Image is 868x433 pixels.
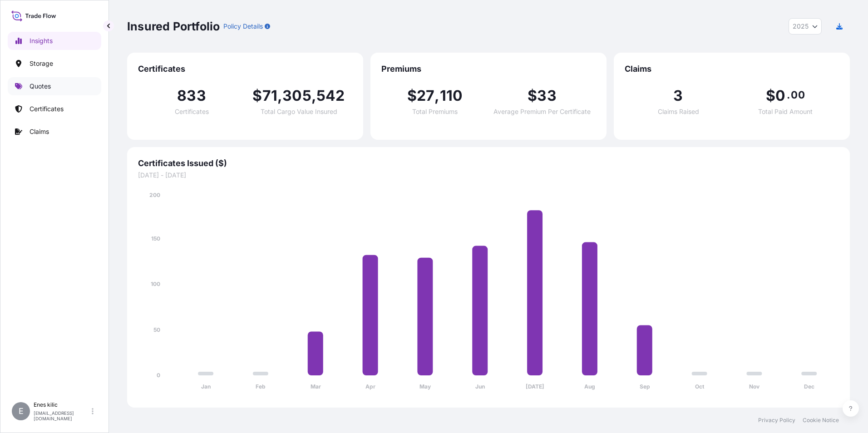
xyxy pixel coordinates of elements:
span: 3 [673,89,683,103]
span: 542 [316,89,345,103]
span: 00 [791,91,804,98]
span: 305 [282,89,311,103]
p: Enes kilic [34,401,90,408]
p: Insured Portfolio [127,19,220,34]
tspan: Apr [365,383,375,390]
span: Total Cargo Value Insured [261,108,337,115]
tspan: Feb [256,383,266,390]
tspan: 200 [149,192,160,198]
p: Policy Details [223,22,263,31]
tspan: 100 [151,280,160,287]
a: Quotes [8,77,101,95]
a: Certificates [8,100,101,118]
span: Total Paid Amount [758,108,813,115]
tspan: 150 [151,235,160,242]
button: Year Selector [789,18,822,34]
span: Certificates Issued ($) [138,158,839,169]
a: Privacy Policy [758,417,795,424]
span: , [434,89,439,103]
tspan: Oct [695,383,705,390]
span: , [277,89,282,103]
span: Claims Raised [658,108,699,115]
span: 71 [262,89,277,103]
tspan: Aug [584,383,595,390]
span: 833 [177,89,206,103]
a: Cookie Notice [803,417,839,424]
span: $ [528,89,537,103]
a: Storage [8,54,101,73]
p: Quotes [30,82,51,91]
p: [EMAIL_ADDRESS][DOMAIN_NAME] [34,410,90,421]
tspan: Mar [311,383,321,390]
p: Storage [30,59,53,68]
a: Claims [8,123,101,141]
p: Claims [30,127,49,136]
span: 0 [775,89,785,103]
span: $ [766,89,775,103]
span: , [311,89,316,103]
span: Total Premiums [412,108,458,115]
span: 2025 [793,22,809,31]
tspan: Jun [475,383,485,390]
p: Certificates [30,104,64,113]
span: Premiums [381,64,596,74]
a: Insights [8,32,101,50]
span: Claims [625,64,839,74]
span: [DATE] - [DATE] [138,171,839,180]
span: $ [407,89,417,103]
span: Certificates [138,64,352,74]
tspan: 0 [157,372,160,379]
tspan: Dec [804,383,814,390]
span: Average Premium Per Certificate [493,108,591,115]
span: E [19,407,24,416]
span: Certificates [175,108,209,115]
tspan: [DATE] [526,383,544,390]
span: 33 [537,89,556,103]
span: 110 [440,89,463,103]
span: 27 [417,89,434,103]
tspan: May [419,383,431,390]
span: . [787,91,790,98]
tspan: Jan [201,383,211,390]
tspan: 50 [153,326,160,333]
tspan: Sep [640,383,650,390]
p: Insights [30,36,53,45]
tspan: Nov [749,383,760,390]
span: $ [252,89,262,103]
